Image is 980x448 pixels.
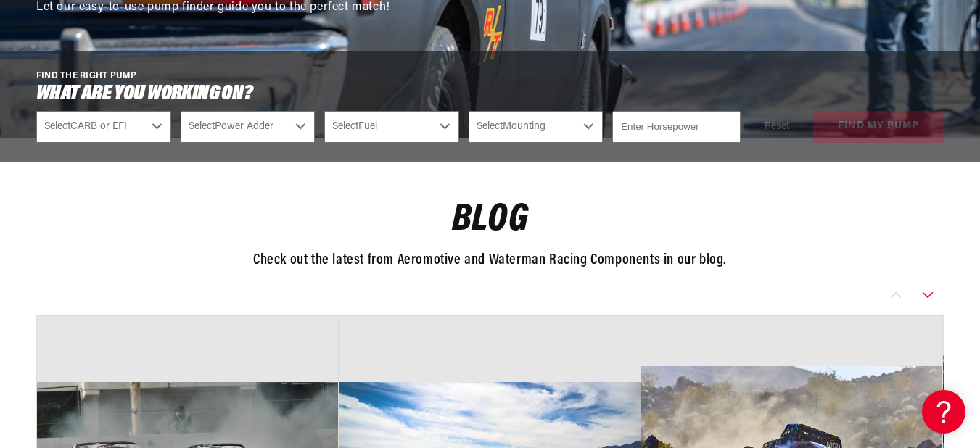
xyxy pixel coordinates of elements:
[612,111,741,143] input: Enter Horsepower
[324,111,459,143] select: Fuel
[36,249,944,272] p: Check out the latest from Aeromotive and Waterman Racing Components in our blog.
[181,111,316,143] select: Power Adder
[880,286,912,304] button: Slide left
[469,111,604,143] select: Mounting
[912,286,944,304] button: Slide right
[36,111,171,143] select: CARB or EFI
[36,203,944,237] h2: Blog
[36,72,137,80] span: FIND THE RIGHT PUMP
[36,85,253,103] span: What are you working on?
